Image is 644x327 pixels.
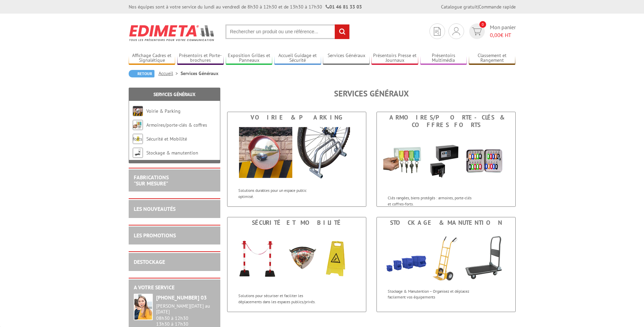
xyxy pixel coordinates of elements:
img: Voirie & Parking [133,106,143,116]
a: Accueil Guidage et Sécurité [274,53,321,64]
div: Stockage & manutention [379,219,514,226]
a: Retour [129,70,154,77]
div: Voirie & Parking [229,114,364,121]
h2: A votre service [134,285,215,291]
li: Services Généraux [181,70,218,77]
p: Stockage & Manutention – Organisez et déplacez facilement vos équipements [388,288,472,300]
img: widget-service.jpg [134,294,153,320]
input: Rechercher un produit ou une référence... [225,24,350,39]
a: Présentoirs Presse et Journaux [371,53,418,64]
div: [PERSON_NAME][DATE] au [DATE] [156,303,215,315]
img: Armoires/porte-clés & coffres forts [383,130,509,192]
span: 0,00 [490,32,500,38]
a: Présentoirs et Porte-brochures [177,53,224,64]
a: Stockage & manutention [146,150,198,156]
a: devis rapide 0 Mon panier 0,00€ HT [467,23,516,39]
div: Armoires/porte-clés & coffres forts [379,114,514,129]
div: | [441,3,516,10]
a: Services Généraux [153,91,196,97]
a: Classement et Rangement [469,53,516,64]
strong: 01 46 81 33 03 [326,4,362,10]
a: Présentoirs Multimédia [420,53,467,64]
a: Services Généraux [323,53,370,64]
img: Edimeta [129,20,215,46]
img: devis rapide [472,28,482,35]
img: Sécurité et Mobilité [234,228,360,289]
a: Sécurité et Mobilité Sécurité et Mobilité Solutions pour sécuriser et faciliter les déplacements ... [227,217,366,312]
div: 08h30 à 12h30 13h30 à 17h30 [156,303,215,327]
p: Solutions pour sécuriser et faciliter les déplacements dans les espaces publics/privés. [238,293,323,304]
strong: [PHONE_NUMBER] 03 [156,294,207,301]
a: FABRICATIONS"Sur Mesure" [134,174,169,187]
a: Affichage Cadres et Signalétique [129,53,176,64]
img: devis rapide [453,27,460,35]
a: DESTOCKAGE [134,258,165,265]
div: Sécurité et Mobilité [229,219,364,226]
a: Exposition Grilles et Panneaux [226,53,273,64]
img: Stockage & manutention [133,148,143,158]
img: Stockage & manutention [377,228,515,285]
div: Nos équipes sont à votre service du lundi au vendredi de 8h30 à 12h30 et de 13h30 à 17h30 [129,3,362,10]
input: rechercher [335,24,349,39]
a: Sécurité et Mobilité [146,136,187,142]
img: Voirie & Parking [234,123,360,184]
span: € HT [490,31,516,39]
a: Commande rapide [479,4,516,10]
a: LES NOUVEAUTÉS [134,205,176,212]
a: LES PROMOTIONS [134,232,176,239]
img: Armoires/porte-clés & coffres forts [133,120,143,130]
a: Armoires/porte-clés & coffres forts Armoires/porte-clés & coffres forts Clés rangées, biens proté... [376,112,516,207]
p: Solutions durables pour un espace public optimisé. [238,187,323,199]
img: devis rapide [434,27,441,36]
a: Accueil [159,70,181,76]
a: Catalogue gratuit [441,4,478,10]
a: Armoires/porte-clés & coffres forts [133,122,207,142]
a: Voirie & Parking Voirie & Parking Solutions durables pour un espace public optimisé. [227,112,366,207]
span: 0 [479,21,486,28]
a: Stockage & manutention Stockage & manutention Stockage & Manutention – Organisez et déplacez faci... [376,217,516,312]
span: Mon panier [490,23,516,39]
a: Voirie & Parking [146,108,181,114]
p: Clés rangées, biens protégés : armoires, porte-clés et coffres-forts. [388,195,472,206]
h1: Services Généraux [227,89,516,98]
